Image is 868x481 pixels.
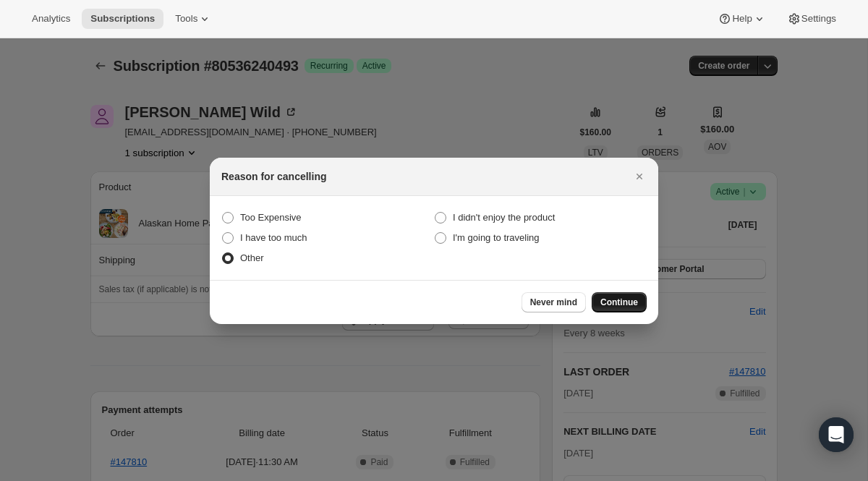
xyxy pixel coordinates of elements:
[240,252,264,263] span: Other
[453,232,540,243] span: I'm going to traveling
[600,297,638,308] span: Continue
[778,9,845,29] button: Settings
[23,9,79,29] button: Analytics
[453,212,555,223] span: I didn't enjoy the product
[90,13,155,25] span: Subscriptions
[530,297,577,308] span: Never mind
[522,292,586,312] button: Never mind
[221,169,326,184] h2: Reason for cancelling
[629,166,650,187] button: Close
[240,212,302,223] span: Too Expensive
[82,9,163,29] button: Subscriptions
[32,13,70,25] span: Analytics
[166,9,221,29] button: Tools
[592,292,647,312] button: Continue
[732,13,752,25] span: Help
[801,13,836,25] span: Settings
[175,13,197,25] span: Tools
[240,232,307,243] span: I have too much
[709,9,775,29] button: Help
[819,417,854,452] div: Open Intercom Messenger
